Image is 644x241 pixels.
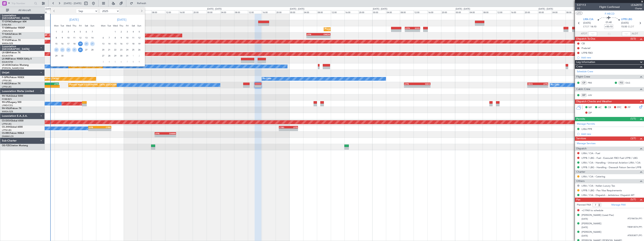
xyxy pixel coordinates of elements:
span: 12 [137,35,142,40]
div: 4-11-2025 [106,59,112,65]
div: 24-10-2025 [124,47,130,53]
div: 18-9-2025 [71,41,77,47]
span: 16 [119,41,124,46]
div: 16-10-2025 [118,41,124,47]
div: Mon [100,23,106,29]
div: 13-10-2025 [100,41,106,47]
div: Sun [89,23,95,29]
div: Tue [59,23,65,29]
div: 22-10-2025 [112,47,118,53]
div: 15-9-2025 [53,41,59,47]
div: Mon [53,23,59,29]
div: 2-11-2025 [136,53,142,59]
span: 20 [101,47,106,52]
span: 27 [84,47,89,52]
div: 21-10-2025 [106,47,112,53]
div: 14-10-2025 [106,41,112,47]
div: 28-9-2025 [89,47,95,53]
div: 18-10-2025 [130,41,136,47]
div: 19-10-2025 [136,41,142,47]
div: Wed [65,23,71,29]
div: 13-9-2025 [83,35,89,41]
div: 10-10-2025 [124,35,130,41]
div: 1-9-2025 [53,29,59,35]
div: 9-10-2025 [118,35,124,41]
div: 8-11-2025 [130,59,136,65]
div: 25-10-2025 [130,47,136,53]
span: 23 [119,47,124,52]
span: 24 [66,47,71,52]
div: Sat [130,23,136,29]
span: 3 [101,59,106,64]
div: 30-9-2025 [59,53,65,59]
div: 5-9-2025 [77,29,83,35]
span: 15 [54,41,59,46]
span: 9 [60,35,65,40]
div: 10-9-2025 [65,35,71,41]
span: 22 [113,47,118,52]
div: 11-9-2025 [71,35,77,41]
span: 8 [54,35,59,40]
div: 2-10-2025 [118,29,124,35]
span: 29 [54,53,59,58]
span: 20 [84,41,89,46]
span: 1 [54,29,59,34]
select: Select month [76,9,98,13]
div: 14-9-2025 [89,35,95,41]
span: 25 [72,47,77,52]
span: 21 [90,41,95,46]
div: 17-10-2025 [124,41,130,47]
span: 30 [119,53,124,58]
span: 2 [60,29,65,34]
span: 30 [60,53,65,58]
span: 9 [137,59,142,64]
div: Thu [71,23,77,29]
span: 23 [60,47,65,52]
div: 9-9-2025 [59,35,65,41]
div: 5-10-2025 [136,29,142,35]
div: Sat [83,23,89,29]
span: 3 [66,29,71,34]
div: 20-10-2025 [100,47,106,53]
span: 7 [90,29,95,34]
span: 19 [137,41,142,46]
span: 15 [113,41,118,46]
div: Fri [77,23,83,29]
span: 1 [113,29,118,34]
select: Select year [100,9,120,13]
span: 17 [125,41,130,46]
span: 2 [119,29,124,34]
span: 10 [125,35,130,40]
span: 5 [137,29,142,34]
div: 22-9-2025 [53,47,59,53]
span: 11 [72,35,77,40]
div: 25-9-2025 [71,47,77,53]
div: 12-9-2025 [77,35,83,41]
span: 19 [78,41,83,46]
div: Wed [112,23,118,29]
span: 6 [119,59,124,64]
div: 6-11-2025 [118,59,124,65]
div: Sun [136,23,142,29]
span: 12 [78,35,83,40]
div: 24-9-2025 [65,47,71,53]
span: 10 [66,35,71,40]
span: 26 [137,47,142,52]
div: 4-10-2025 [130,29,136,35]
div: 16-9-2025 [59,41,65,47]
div: 8-10-2025 [112,35,118,41]
span: 28 [90,47,95,52]
span: 16 [60,41,65,46]
div: 1-11-2025 [130,53,136,59]
span: 6 [84,29,89,34]
div: 20-9-2025 [83,41,89,47]
span: 24 [125,47,130,52]
span: 2 [137,53,142,58]
span: 29 [113,53,118,58]
div: Tue [106,23,112,29]
span: 8 [131,59,136,64]
span: 1 [131,53,136,58]
div: 9-11-2025 [136,59,142,65]
span: 13 [101,41,106,46]
span: 28 [107,53,112,58]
